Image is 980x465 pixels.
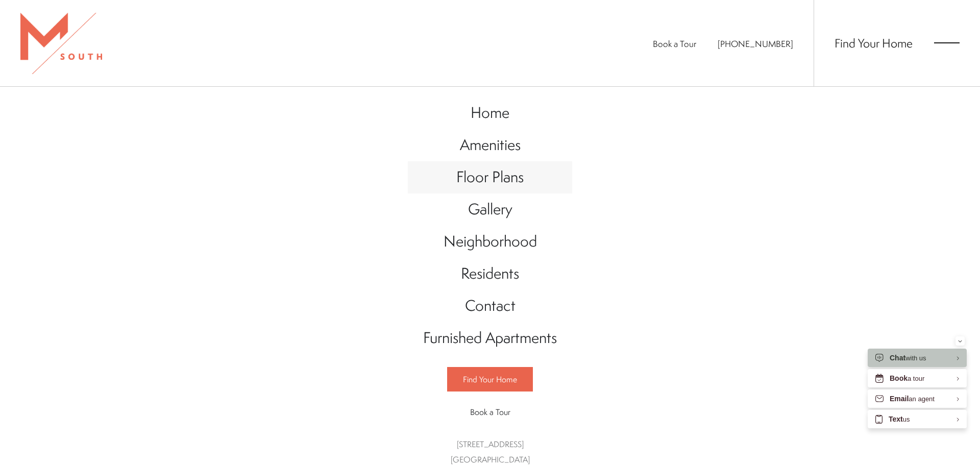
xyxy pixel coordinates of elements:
img: MSouth [20,13,102,74]
span: [PHONE_NUMBER] [718,38,793,50]
a: Go to Contact [408,290,572,322]
a: Book a Tour [653,38,696,50]
span: Floor Plans [456,166,524,187]
a: Call Us at 813-570-8014 [718,38,793,50]
span: Furnished Apartments [423,327,557,348]
span: Neighborhood [444,231,537,252]
a: Book a Tour [447,400,533,424]
span: Gallery [468,199,512,219]
span: Amenities [460,134,521,155]
a: Get Directions to 5110 South Manhattan Avenue Tampa, FL 33611 [451,438,530,465]
span: Residents [461,263,519,284]
span: Contact [465,295,516,316]
a: Go to Residents [408,258,572,290]
a: Find Your Home [835,35,913,51]
span: Book a Tour [470,406,510,418]
span: Find Your Home [463,374,517,385]
a: Find Your Home [447,367,533,391]
a: Go to Furnished Apartments (opens in a new tab) [408,322,572,354]
a: Go to Home [408,97,572,129]
a: Go to Gallery [408,193,572,226]
a: Go to Floor Plans [408,161,572,193]
span: Home [471,102,509,123]
a: Go to Amenities [408,129,572,161]
button: Open Menu [934,38,960,47]
a: Go to Neighborhood [408,226,572,258]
